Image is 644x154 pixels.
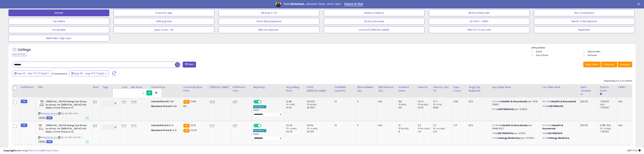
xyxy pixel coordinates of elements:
span: #5,715 [542,100,550,103]
div: Displaying 1 to 2 of 2 items [604,79,632,83]
a: Terms of Use [29,149,43,152]
div: 23.34 [286,124,305,127]
div: [DATE] [580,100,594,103]
span: Compared to: [52,72,68,75]
span: | SKU: SD-PTDY-RD-TW-1 [58,136,82,139]
div: Listed Price [151,85,180,89]
div: FBA Available Qty [357,85,375,93]
th: Please note that this number is a calculation based on your required days of coverage and your ve... [467,84,491,97]
span: 14.89 [190,100,196,103]
div: ASIN: [38,100,89,119]
button: No Price - ASAP! [429,18,530,25]
div: N/A [469,124,488,127]
button: Needs to Reprice [324,9,425,16]
small: (1.78%) [288,103,295,106]
span: Health & Household [502,124,527,127]
span: #35 [492,136,497,140]
button: BB Drop in 7d [219,9,319,16]
div: 32.12% [307,130,333,133]
span: 21579654011 [497,132,512,135]
div: 0 [357,100,374,103]
small: (55%) [401,103,406,106]
small: FBA [183,100,190,104]
button: BB Price Below Min [429,9,530,16]
div: 7 (100%) [600,100,617,103]
div: 7 (100%) [600,130,617,133]
div: Sugg Qty Replenish [469,85,489,93]
div: FBA inbound Qty [378,85,395,93]
div: $23.31 [151,129,179,132]
div: 1.71 [433,124,452,127]
strong: Copyright [3,149,16,152]
div: Fulfillment [21,85,34,89]
a: B0857XD9VS [45,112,57,115]
span: 23.43 [190,129,197,132]
small: FBA [183,129,190,133]
div: 155 [398,100,416,103]
button: Days Cover > 20 [114,26,214,33]
span: #14 [492,108,496,111]
p: in prev: 2848 (0%) [492,124,538,130]
small: (-0.38%) [288,127,297,130]
a: B0857X5V2S [45,136,57,139]
b: Business Price: [151,129,170,132]
label: Out of Stock [536,54,548,57]
div: Fulfillable Quantity [335,85,354,93]
a: N/A [93,124,97,127]
span: #5 [542,132,546,135]
a: 23.31 [131,124,136,127]
div: 0.59 [453,100,465,103]
div: 6 (85.71%) [600,124,617,127]
div: Days Cover [453,85,466,93]
div: [DATE] [580,124,594,127]
span: OFF [261,100,266,103]
a: 8.54 [122,124,127,127]
div: Tags [102,85,119,89]
span: 21579654011 [548,132,562,135]
div: Date Created [580,85,597,93]
small: (162.5%) [401,127,409,130]
button: Replenish! [534,26,635,33]
button: Top Sellers [8,18,109,25]
th: CSV column name: cust_attr_1_Tags [101,84,120,97]
i: DataHub... [290,2,307,6]
div: N/A [469,100,488,103]
div: Avg Selling Price [286,85,304,93]
div: 17.71 [433,100,452,103]
p: in prev: 6 (0%) [492,132,538,135]
div: 3.71 [453,124,465,127]
div: Note [93,85,99,89]
img: Profile image for Georgie [276,2,281,7]
small: Days In Stock. [600,93,602,96]
span: Aug-25 - Aug-31 (7 Days) [74,72,104,75]
button: For Airtable [8,26,109,33]
div: 14.29 [418,106,431,109]
label: Archived [588,54,597,57]
button: Items Being Repriced [219,18,319,25]
div: 18.86 [433,106,452,109]
div: Meet Amazon Data, done right. [284,2,342,6]
button: Inventory Age [114,9,214,16]
span: #14 [542,105,547,108]
p: in [542,100,577,103]
div: Days In Stock [600,85,615,93]
a: 41.21 [210,124,215,127]
span: Allergy Medicine [499,136,519,140]
small: FBM [21,124,27,127]
p: in prev: 7030 (29%) [492,100,538,106]
div: Preset: [253,133,282,141]
button: FBM not repriced... [219,26,319,33]
span: Health & Household [551,100,576,103]
small: (-14.29%) [602,127,611,130]
button: Aug-25 - Aug-31 (7 Days) [69,71,109,76]
div: Ordered Items [398,85,415,93]
span: All listings currently available for purchase on Amazon [38,116,46,119]
small: (-20.09%) [435,127,445,130]
span: Allergy Medicine [549,136,569,140]
a: 3.85 [233,100,237,103]
span: OFF [261,124,266,127]
div: 31.91% [307,124,333,127]
b: Listed Price: [151,100,167,103]
div: 8 [398,130,416,133]
small: FBM [21,100,27,103]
